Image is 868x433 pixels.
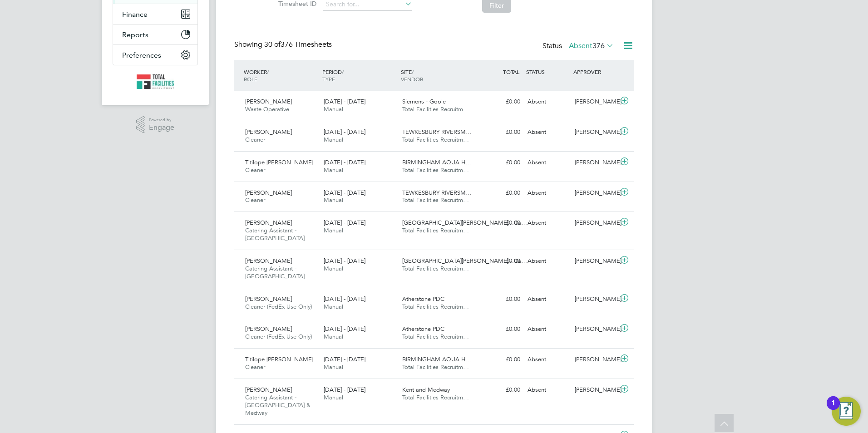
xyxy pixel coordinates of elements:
span: Total Facilities Recruitm… [402,303,469,310]
span: [GEOGRAPHIC_DATA][PERSON_NAME] - Ca… [402,219,527,226]
div: Absent [524,94,571,109]
div: £0.00 [477,94,524,109]
span: Cleaner [245,166,265,174]
div: £0.00 [477,216,524,231]
span: Cleaner [245,196,265,204]
span: Kent and Medway [402,386,450,394]
span: [PERSON_NAME] [245,325,292,333]
span: [DATE] - [DATE] [324,386,365,394]
span: TEWKESBURY RIVERSM… [402,128,472,136]
div: Showing [234,40,334,49]
div: [PERSON_NAME] [571,94,618,109]
span: Finance [122,10,148,19]
span: Manual [324,226,343,234]
span: [DATE] - [DATE] [324,219,365,226]
span: TEWKESBURY RIVERSM… [402,189,472,197]
span: Total Facilities Recruitm… [402,265,469,272]
span: Manual [324,105,343,113]
div: WORKER [242,64,320,87]
span: [DATE] - [DATE] [324,158,365,166]
span: VENDOR [401,75,423,83]
button: Finance [113,4,197,24]
span: [DATE] - [DATE] [324,325,365,333]
span: Titilope [PERSON_NAME] [245,355,313,363]
span: Cleaner (FedEx Use Only) [245,333,312,340]
span: Catering Assistant - [GEOGRAPHIC_DATA] & Medway [245,394,311,417]
div: APPROVER [571,64,618,80]
span: Manual [324,166,343,174]
span: Preferences [122,51,161,59]
span: Manual [324,136,343,143]
div: Status [542,40,616,53]
span: Manual [324,196,343,204]
span: BIRMINGHAM AQUA H… [402,158,471,166]
span: TOTAL [503,68,519,75]
span: Siemens - Goole [402,98,446,105]
div: [PERSON_NAME] [571,254,618,269]
div: [PERSON_NAME] [571,383,618,398]
span: Atherstone PDC [402,295,444,303]
span: [DATE] - [DATE] [324,128,365,136]
span: [DATE] - [DATE] [324,355,365,363]
div: Absent [524,352,571,367]
div: [PERSON_NAME] [571,125,618,140]
div: Absent [524,254,571,269]
span: Manual [324,333,343,340]
div: Absent [524,186,571,201]
span: Manual [324,363,343,371]
div: Absent [524,125,571,140]
span: Total Facilities Recruitm… [402,363,469,371]
div: £0.00 [477,383,524,398]
span: / [412,68,414,75]
span: Reports [122,30,148,39]
img: tfrecruitment-logo-retina.png [137,74,174,89]
div: [PERSON_NAME] [571,322,618,337]
span: [PERSON_NAME] [245,189,292,197]
span: [PERSON_NAME] [245,295,292,303]
span: 376 Timesheets [264,40,332,49]
span: [DATE] - [DATE] [324,98,365,105]
div: Absent [524,322,571,337]
button: Preferences [113,45,197,65]
div: [PERSON_NAME] [571,352,618,367]
span: Cleaner (FedEx Use Only) [245,303,312,310]
div: £0.00 [477,292,524,307]
span: Powered by [149,116,174,124]
div: 1 [831,403,835,415]
div: STATUS [524,64,571,80]
button: Open Resource Center, 1 new notification [832,397,861,426]
span: Total Facilities Recruitm… [402,136,469,143]
span: [DATE] - [DATE] [324,189,365,197]
span: 376 [592,41,605,50]
span: [PERSON_NAME] [245,257,292,265]
div: [PERSON_NAME] [571,155,618,170]
span: Titilope [PERSON_NAME] [245,158,313,166]
span: Cleaner [245,363,265,371]
div: [PERSON_NAME] [571,292,618,307]
div: £0.00 [477,186,524,201]
span: Manual [324,303,343,310]
span: Manual [324,265,343,272]
div: £0.00 [477,155,524,170]
div: £0.00 [477,322,524,337]
span: [PERSON_NAME] [245,98,292,105]
span: [PERSON_NAME] [245,219,292,226]
div: Absent [524,292,571,307]
div: £0.00 [477,125,524,140]
span: Total Facilities Recruitm… [402,105,469,113]
div: [PERSON_NAME] [571,186,618,201]
button: Reports [113,25,197,44]
a: Powered byEngage [136,116,175,133]
label: Absent [569,41,614,50]
span: TYPE [322,75,335,83]
a: Go to home page [113,74,198,89]
span: Catering Assistant - [GEOGRAPHIC_DATA] [245,265,305,280]
span: Cleaner [245,136,265,143]
span: Total Facilities Recruitm… [402,333,469,340]
div: Absent [524,216,571,231]
span: [DATE] - [DATE] [324,295,365,303]
div: [PERSON_NAME] [571,216,618,231]
div: PERIOD [320,64,399,87]
span: Total Facilities Recruitm… [402,226,469,234]
span: [GEOGRAPHIC_DATA][PERSON_NAME] - Ca… [402,257,527,265]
